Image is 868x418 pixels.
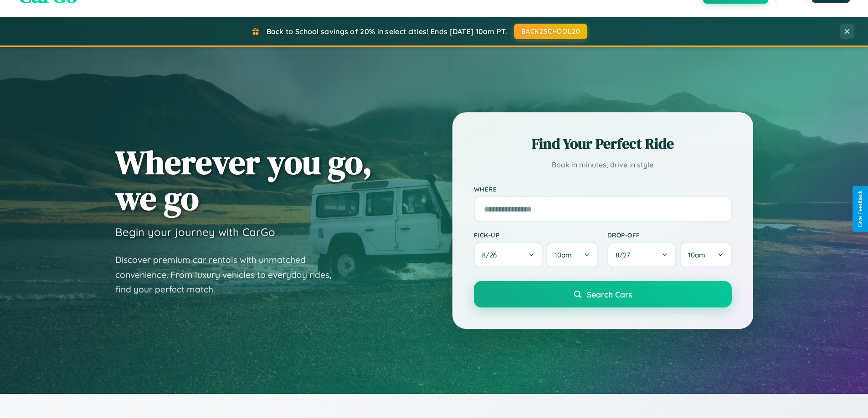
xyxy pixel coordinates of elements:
button: BACK2SCHOOL20 [514,24,587,39]
span: 10am [688,251,705,259]
button: 8/26 [474,242,543,267]
p: Discover premium car rentals with unmatched convenience. From luxury vehicles to everyday rides, ... [115,252,343,297]
span: 8 / 27 [616,251,635,259]
label: Pick-up [474,231,598,239]
h2: Find Your Perfect Ride [474,134,732,154]
h3: Begin your journey with CarGo [115,225,275,239]
button: 8/27 [607,242,677,267]
button: Search Cars [474,281,732,307]
label: Drop-off [607,231,732,239]
span: Back to School savings of 20% in select cities! Ends [DATE] 10am PT. [267,27,507,36]
button: 10am [680,242,731,267]
span: 10am [555,251,572,259]
span: Search Cars [587,289,632,299]
span: 8 / 26 [482,251,501,259]
h1: Wherever you go, we go [115,144,372,216]
label: Where [474,185,732,193]
p: Book in minutes, drive in style [474,158,732,171]
div: Give Feedback [857,191,863,227]
button: 10am [546,242,598,267]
